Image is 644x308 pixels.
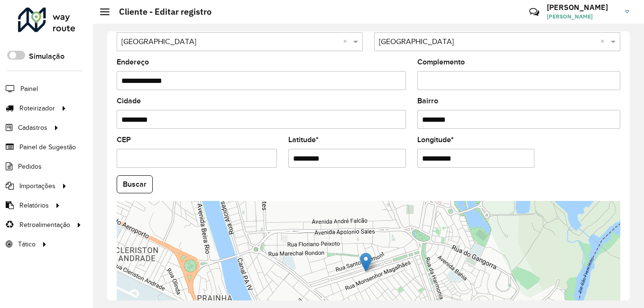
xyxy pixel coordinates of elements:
span: Pedidos [18,162,42,172]
a: Contato Rápido [524,2,544,22]
span: Tático [18,239,36,249]
span: [PERSON_NAME] [547,12,618,21]
label: Endereço [117,56,149,68]
label: CEP [117,134,131,145]
label: Longitude [417,134,454,145]
span: Painel de Sugestão [19,142,76,152]
h2: Cliente - Editar registro [110,7,212,17]
span: Clear all [343,36,351,47]
span: Retroalimentação [19,220,70,230]
span: Importações [19,181,55,191]
label: Latitude [288,134,319,145]
span: Roteirizador [19,103,55,113]
img: Marker [360,253,372,272]
button: Buscar [117,175,153,193]
label: Bairro [417,95,438,107]
span: Painel [20,84,38,94]
h3: [PERSON_NAME] [547,3,618,12]
label: Complemento [417,56,465,68]
span: Relatórios [19,200,49,210]
span: Cadastros [18,123,47,133]
span: Clear all [600,36,608,47]
label: Cidade [117,95,141,107]
label: Simulação [29,51,64,62]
